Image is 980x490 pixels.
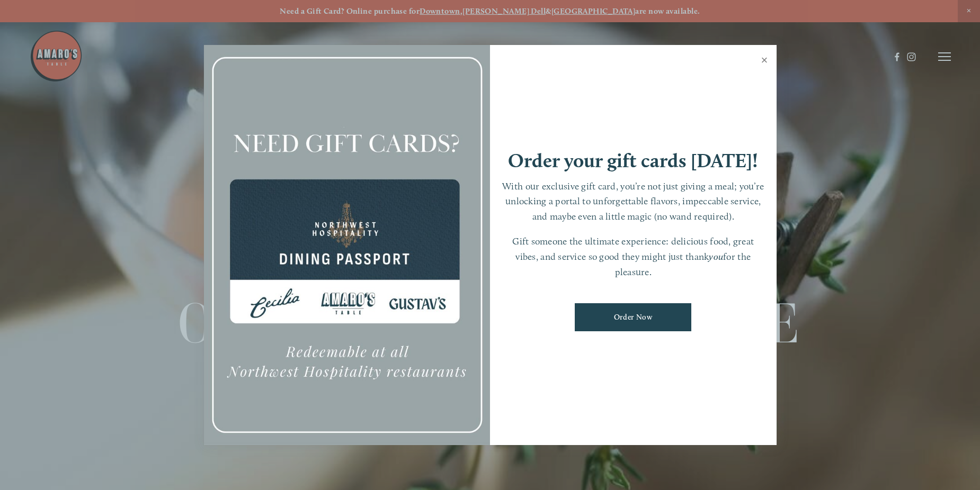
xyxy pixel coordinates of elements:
a: Order Now [575,303,691,331]
p: With our exclusive gift card, you’re not just giving a meal; you’re unlocking a portal to unforge... [501,179,766,224]
em: you [709,251,723,262]
p: Gift someone the ultimate experience: delicious food, great vibes, and service so good they might... [501,234,766,279]
h1: Order your gift cards [DATE]! [508,151,758,170]
a: Close [754,47,775,76]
